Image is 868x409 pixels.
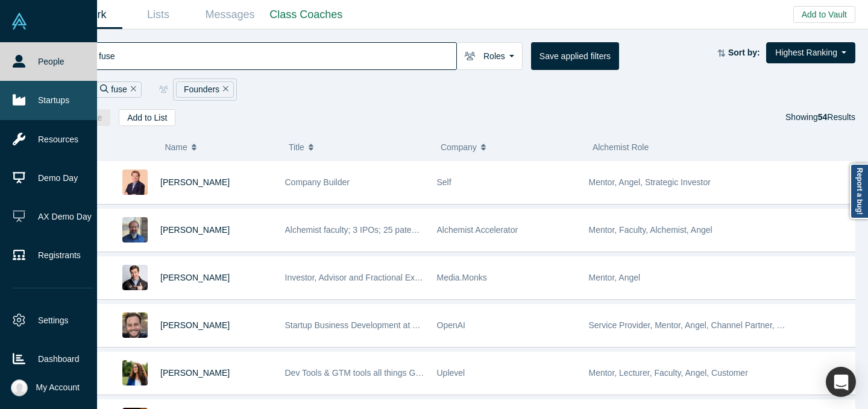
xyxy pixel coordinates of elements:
a: Messages [194,1,266,29]
a: [PERSON_NAME] [160,368,230,378]
img: Adam Sah's Profile Image [122,217,148,243]
span: My Account [36,381,80,394]
span: OpenAI [437,320,465,330]
span: Alchemist Accelerator [437,225,518,235]
div: Showing [785,109,855,126]
a: Lists [122,1,194,29]
span: Results [818,112,855,122]
img: Christopher Martin's Profile Image [122,265,148,290]
span: Mentor, Angel, Strategic Investor [589,177,711,187]
img: Alchemist Vault Logo [11,13,28,30]
a: Class Coaches [266,1,347,29]
span: Self [437,177,451,187]
button: Remove Filter [127,83,136,97]
span: Alchemist faculty; 3 IPOs; 25 patents; VC and angel; early@Google [285,225,538,235]
div: fuse [95,81,141,98]
span: Mentor, Lecturer, Faculty, Angel, Customer [589,368,748,378]
span: Dev Tools & GTM tools all things GTM/Revenue (B2B SaaS) [285,368,511,378]
div: Founders [176,81,234,98]
a: [PERSON_NAME] [160,273,230,282]
a: Report a bug! [850,163,868,219]
img: Julia Gilinets's Profile Image [122,360,148,385]
button: Highest Ranking [766,42,855,63]
a: [PERSON_NAME] [160,320,230,330]
span: Uplevel [437,368,465,378]
button: Name [165,135,276,160]
span: Media.Monks [437,273,487,282]
span: Name [165,135,187,160]
input: Search by name, title, company, summary, expertise, investment criteria or topics of focus [98,42,456,70]
button: Company [441,135,580,160]
a: [PERSON_NAME] [160,225,230,235]
button: Add to Vault [793,6,855,23]
span: Alchemist Role [593,142,649,152]
span: Company [441,135,477,160]
img: Bill Demas's Profile Image [122,170,148,195]
button: Roles [456,42,523,70]
span: Startup Business Development at AWS / Amazon [285,320,469,330]
span: Mentor, Faculty, Alchemist, Angel [589,225,712,235]
button: Add to List [119,109,175,126]
span: Company Builder [285,177,350,187]
button: Remove Filter [219,83,228,97]
span: Title [289,135,304,160]
button: Title [289,135,428,160]
button: My Account [11,379,80,396]
span: Service Provider, Mentor, Angel, Channel Partner, Freelancer / Consultant [589,320,865,330]
span: Investor, Advisor and Fractional Executive [285,273,442,282]
strong: 54 [818,112,828,122]
img: Matt Vail's Profile Image [122,312,148,338]
img: Ally Hoang's Account [11,379,28,396]
a: [PERSON_NAME] [160,177,230,187]
span: Mentor, Angel [589,273,641,282]
strong: Sort by: [728,48,760,57]
button: Save applied filters [531,42,619,70]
